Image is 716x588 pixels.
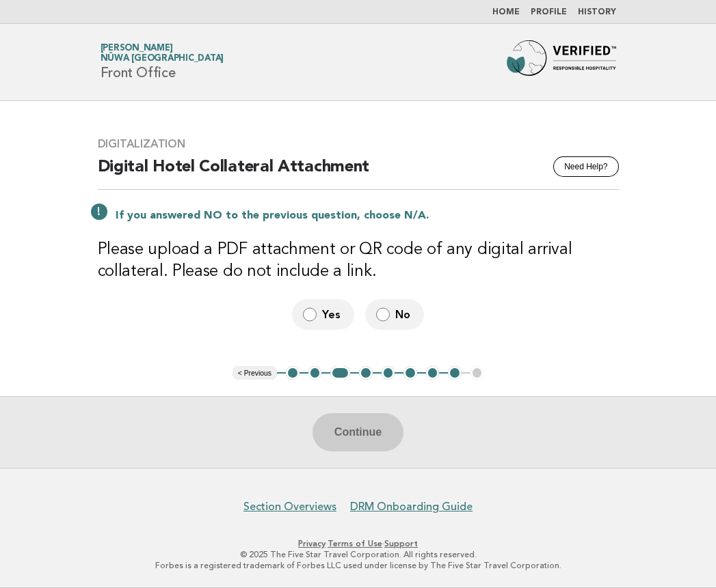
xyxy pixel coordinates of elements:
[426,366,440,380] button: 7
[116,209,619,223] p: If you answered NO to the previous question, choose N/A.
[507,40,616,84] img: Forbes Travel Guide
[553,156,618,177] button: Need Help?
[350,500,473,514] a: DRM Onboarding Guide
[376,307,390,322] input: No
[384,539,418,548] a: Support
[298,539,326,548] a: Privacy
[322,307,343,322] span: Yes
[328,539,382,548] a: Terms of Use
[403,366,417,380] button: 6
[19,549,697,560] p: © 2025 The Five Star Travel Corporation. All rights reserved.
[98,156,619,190] h2: Digital Hotel Collateral Attachment
[531,8,567,16] a: Profile
[98,239,619,283] h3: Please upload a PDF attachment or QR code of any digital arrival collateral. Please do not includ...
[101,55,224,64] span: Nüwa [GEOGRAPHIC_DATA]
[98,137,619,151] h3: Digitalization
[233,366,277,380] button: < Previous
[492,8,520,16] a: Home
[578,8,616,16] a: History
[286,366,300,380] button: 1
[243,500,336,514] a: Section Overviews
[19,560,697,571] p: Forbes is a registered trademark of Forbes LLC used under license by The Five Star Travel Corpora...
[359,366,373,380] button: 4
[101,44,224,63] a: [PERSON_NAME]Nüwa [GEOGRAPHIC_DATA]
[19,538,697,549] p: · ·
[308,366,322,380] button: 2
[101,44,224,80] h1: Front Office
[395,307,413,322] span: No
[448,366,462,380] button: 8
[303,307,317,322] input: Yes
[330,366,350,380] button: 3
[382,366,395,380] button: 5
